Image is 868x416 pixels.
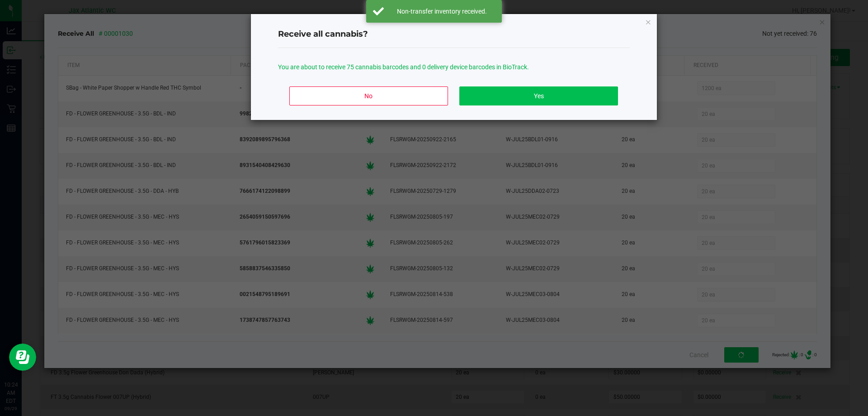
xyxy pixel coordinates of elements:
[645,16,651,27] button: Close
[278,62,630,72] p: You are about to receive 75 cannabis barcodes and 0 delivery device barcodes in BioTrack.
[389,7,495,16] div: Non-transfer inventory received.
[9,344,36,371] iframe: Resource center
[459,86,618,105] button: Yes
[278,29,630,40] h4: Receive all cannabis?
[289,86,448,105] button: No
